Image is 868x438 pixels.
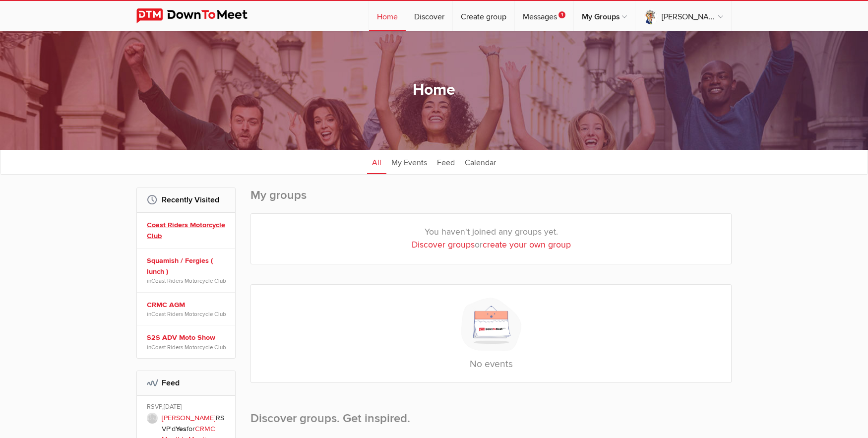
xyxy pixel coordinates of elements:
[147,300,228,311] a: CRMC AGM
[147,255,228,277] a: Squamish / Fergies ( lunch )
[164,403,182,411] span: [DATE]
[574,1,635,31] a: My Groups
[147,277,228,285] span: in
[369,1,406,31] a: Home
[250,284,732,383] div: No events
[147,343,228,351] span: in
[453,1,514,31] a: Create group
[558,11,565,18] span: 1
[250,188,732,213] h2: My groups
[147,220,228,241] a: Coast Riders Motorcycle Club
[151,311,226,317] a: Coast Riders Motorcycle Club
[412,240,475,250] a: Discover groups
[147,371,225,395] h2: Feed
[251,214,731,264] div: You haven't joined any groups yet. or
[483,240,571,250] a: create your own group
[176,425,186,433] b: Yes
[386,149,432,174] a: My Events
[635,1,731,31] a: [PERSON_NAME]
[162,414,216,422] a: [PERSON_NAME]
[151,277,226,284] a: Coast Riders Motorcycle Club
[147,332,228,343] a: S2S ADV Moto Show
[432,149,460,174] a: Feed
[460,149,501,174] a: Calendar
[406,1,452,31] a: Discover
[147,188,225,212] h2: Recently Visited
[147,310,228,318] span: in
[250,395,732,437] h2: Discover groups. Get inspired.
[151,344,226,351] a: Coast Riders Motorcycle Club
[367,149,386,174] a: All
[413,80,455,101] h1: Home
[136,8,263,23] img: DownToMeet
[147,403,228,413] div: RSVP,
[515,1,573,31] a: Messages1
